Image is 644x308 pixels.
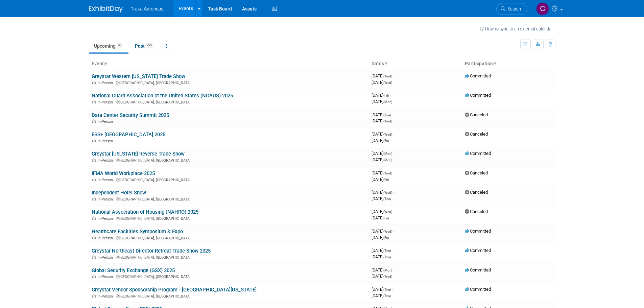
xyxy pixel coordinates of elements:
[98,294,115,299] span: In-Person
[393,132,394,137] span: -
[98,100,115,104] span: In-Person
[383,139,389,143] span: (Fri)
[383,100,392,104] span: (Mon)
[92,255,96,259] img: In-Person Event
[465,132,488,137] span: Canceled
[383,152,392,156] span: (Mon)
[92,254,366,260] div: [GEOGRAPHIC_DATA], [GEOGRAPHIC_DATA]
[372,287,393,292] span: [DATE]
[383,236,389,240] span: (Fri)
[92,177,366,182] div: [GEOGRAPHIC_DATA], [GEOGRAPHIC_DATA]
[92,81,96,84] img: In-Person Event
[383,74,392,78] span: (Wed)
[98,275,115,279] span: In-Person
[92,151,185,157] a: Greystar [US_STATE] Reverse Trade Show
[372,177,389,182] span: [DATE]
[392,287,393,292] span: -
[98,119,115,124] span: In-Person
[493,61,496,66] a: Sort by Participation Type
[383,216,389,220] span: (Fri)
[98,139,115,143] span: In-Person
[372,112,393,117] span: [DATE]
[383,191,392,194] span: (Wed)
[89,40,128,52] a: Upcoming32
[145,43,154,48] span: 270
[392,112,393,117] span: -
[465,112,488,117] span: Canceled
[372,118,392,123] span: [DATE]
[92,132,165,138] a: ESS+ [GEOGRAPHIC_DATA] 2025
[92,73,185,79] a: Greystar Western [US_STATE] Trade Show
[92,157,366,163] div: [GEOGRAPHIC_DATA], [GEOGRAPHIC_DATA]
[383,113,391,117] span: (Tue)
[393,73,394,78] span: -
[393,170,394,175] span: -
[89,6,123,13] img: ExhibitDay
[390,93,391,98] span: -
[104,61,107,66] a: Sort by Event Name
[92,275,96,278] img: In-Person Event
[92,248,211,254] a: Greystar Northeast Director Retreat Trade Show 2025
[372,151,394,156] span: [DATE]
[92,235,366,240] div: [GEOGRAPHIC_DATA], [GEOGRAPHIC_DATA]
[496,3,527,15] a: Search
[383,171,392,175] span: (Wed)
[92,93,233,99] a: National Guard Association of the United States (NGAUS) 2025
[116,43,123,48] span: 32
[372,293,391,298] span: [DATE]
[383,288,391,291] span: (Thu)
[372,93,391,98] span: [DATE]
[383,275,392,278] span: (Wed)
[372,170,394,175] span: [DATE]
[372,80,392,85] span: [DATE]
[92,190,146,196] a: Independent Hotel Show
[89,58,369,70] th: Event
[372,157,392,162] span: [DATE]
[98,178,115,182] span: In-Person
[92,112,169,118] a: Data Center Security Summit 2025
[92,100,96,103] img: In-Person Event
[92,196,366,202] div: [GEOGRAPHIC_DATA], [GEOGRAPHIC_DATA]
[383,255,391,259] span: (Thu)
[92,215,366,221] div: [GEOGRAPHIC_DATA], [GEOGRAPHIC_DATA]
[383,294,391,298] span: (Thu)
[92,178,96,181] img: In-Person Event
[92,99,366,104] div: [GEOGRAPHIC_DATA], [GEOGRAPHIC_DATA]
[480,26,555,31] a: How to sync to an external calendar...
[372,73,394,78] span: [DATE]
[465,170,488,175] span: Canceled
[92,80,366,85] div: [GEOGRAPHIC_DATA], [GEOGRAPHIC_DATA]
[92,197,96,200] img: In-Person Event
[372,235,389,240] span: [DATE]
[92,170,155,176] a: IFMA World Workplace 2025
[465,229,491,234] span: Committed
[383,230,392,233] span: (Wed)
[392,248,393,253] span: -
[465,267,491,273] span: Committed
[465,73,491,78] span: Committed
[383,133,392,136] span: (Wed)
[372,248,393,253] span: [DATE]
[130,40,159,52] a: Past270
[372,190,394,195] span: [DATE]
[92,158,96,162] img: In-Person Event
[383,178,389,182] span: (Fri)
[372,267,394,273] span: [DATE]
[383,268,392,272] span: (Mon)
[92,274,366,279] div: [GEOGRAPHIC_DATA], [GEOGRAPHIC_DATA]
[465,190,488,195] span: Canceled
[92,287,257,293] a: Greystar Vendor Sponsorship Program - [GEOGRAPHIC_DATA][US_STATE]
[372,138,389,143] span: [DATE]
[465,93,491,98] span: Committed
[98,236,115,240] span: In-Person
[383,94,389,97] span: (Fri)
[383,249,391,253] span: (Thu)
[372,215,389,220] span: [DATE]
[98,81,115,85] span: In-Person
[465,209,488,214] span: Canceled
[92,209,198,215] a: National Association of Housing (NAHRO) 2025
[383,197,391,201] span: (Thu)
[383,119,392,123] span: (Wed)
[372,254,391,259] span: [DATE]
[372,132,394,137] span: [DATE]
